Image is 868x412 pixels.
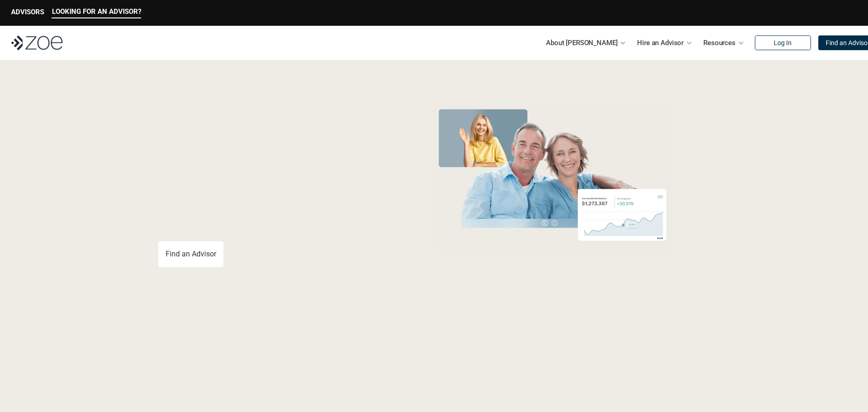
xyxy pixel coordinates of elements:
[52,7,141,16] p: LOOKING FOR AN ADVISOR?
[158,241,224,267] a: Find an Advisor
[158,102,363,137] span: Grow Your Wealth
[158,133,344,199] span: with a Financial Advisor
[158,208,396,230] p: You deserve an advisor you can trust. [PERSON_NAME], hire, and invest with vetted, fiduciary, fin...
[755,35,811,50] a: Log In
[637,36,684,50] p: Hire an Advisor
[166,250,216,258] p: Find an Advisor
[546,36,617,50] p: About [PERSON_NAME]
[703,36,736,50] p: Resources
[425,260,680,265] em: The information in the visuals above is for illustrative purposes only and does not represent an ...
[11,8,44,16] p: ADVISORS
[774,39,792,47] p: Log In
